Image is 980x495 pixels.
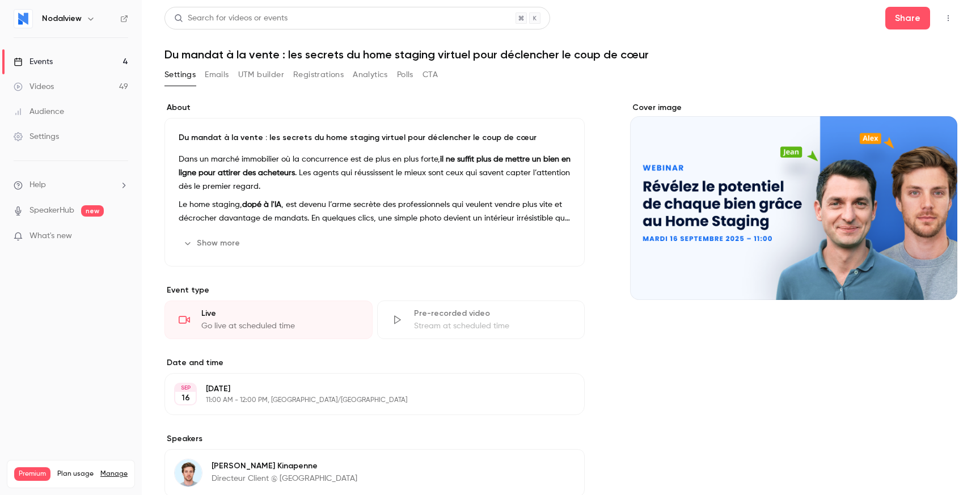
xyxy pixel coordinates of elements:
[181,392,190,404] p: 16
[179,132,571,143] p: Du mandat à la vente : les secrets du home staging virtuel pour déclencher le coup de cœur
[174,12,288,24] div: Search for videos or events
[164,66,196,84] button: Settings
[179,153,571,193] p: Dans un marché immobilier où la concurrence est de plus en plus forte, . Les agents qui réussisse...
[885,7,930,29] button: Share
[205,66,229,84] button: Emails
[42,13,82,24] h6: Nodalview
[175,384,196,392] div: SEP
[179,234,247,252] button: Show more
[238,66,284,84] button: UTM builder
[353,66,388,84] button: Analytics
[201,308,358,319] div: Live
[81,205,104,217] span: new
[14,106,64,117] div: Audience
[29,179,46,191] span: Help
[100,469,128,479] a: Manage
[164,48,957,61] h1: Du mandat à la vente : les secrets du home staging virtuel pour déclencher le coup de cœur
[14,131,59,142] div: Settings
[414,308,571,319] div: Pre-recorded video
[164,433,585,445] label: Speakers
[164,301,373,339] div: LiveGo live at scheduled time
[212,473,357,484] p: Directeur Client @ [GEOGRAPHIC_DATA]
[377,301,585,339] div: Pre-recorded videoStream at scheduled time
[57,469,94,479] span: Plan usage
[14,467,50,481] span: Premium
[630,102,957,300] section: Cover image
[14,10,32,28] img: Nodalview
[164,285,585,296] p: Event type
[423,66,438,84] button: CTA
[29,230,72,242] span: What's new
[115,231,128,242] iframe: Noticeable Trigger
[14,81,54,92] div: Videos
[206,396,525,405] p: 11:00 AM - 12:00 PM, [GEOGRAPHIC_DATA]/[GEOGRAPHIC_DATA]
[293,66,344,84] button: Registrations
[242,201,281,209] strong: dopé à l'IA
[397,66,413,84] button: Polls
[206,383,525,395] p: [DATE]
[14,56,53,67] div: Events
[164,357,585,369] label: Date and time
[29,205,74,217] a: SpeakerHub
[179,198,571,225] p: Le home staging, , est devenu l’arme secrète des professionnels qui veulent vendre plus vite et d...
[212,460,357,472] p: [PERSON_NAME] Kinapenne
[201,320,358,332] div: Go live at scheduled time
[414,320,571,332] div: Stream at scheduled time
[14,179,128,191] li: help-dropdown-opener
[175,459,202,486] img: Alexandre Kinapenne
[164,102,585,113] label: About
[630,102,957,113] label: Cover image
